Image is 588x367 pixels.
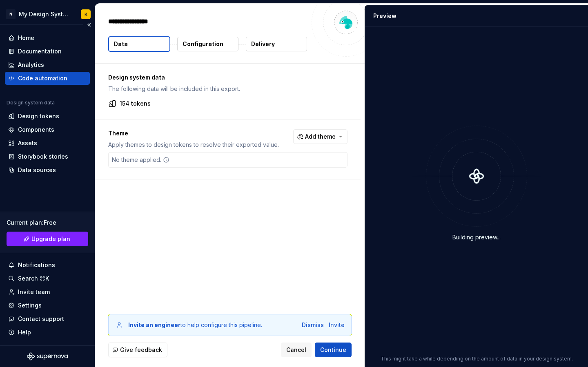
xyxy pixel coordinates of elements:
div: Preview [373,12,396,20]
div: Data sources [18,166,56,174]
button: Add theme [293,129,347,144]
div: K [85,11,87,18]
a: Home [5,31,90,44]
a: Design tokens [5,110,90,123]
a: Storybook stories [5,150,90,163]
button: Invite [329,321,345,329]
p: The following data will be included in this export. [108,85,347,93]
div: Invite team [18,288,50,296]
div: No theme applied. [109,153,173,167]
button: Continue [315,343,352,357]
div: Current plan : Free [7,219,88,227]
div: Storybook stories [18,153,68,161]
div: Assets [18,139,37,147]
p: Design system data [108,73,347,82]
div: Design tokens [18,112,59,120]
span: Upgrade plan [31,235,70,243]
p: 154 tokens [120,99,151,108]
span: Give feedback [120,346,162,354]
a: Invite team [5,285,90,298]
button: Cancel [281,343,312,357]
div: Components [18,126,54,134]
span: Add theme [305,133,336,141]
p: This might take a while depending on the amount of data in your design system. [381,356,573,362]
a: Components [5,123,90,136]
div: My Design System [19,10,71,18]
button: Notifications [5,259,90,272]
div: Documentation [18,47,62,55]
button: Help [5,326,90,339]
p: Theme [108,129,279,137]
p: Apply themes to design tokens to resolve their exported value. [108,141,279,149]
div: Settings [18,301,42,310]
a: Analytics [5,58,90,71]
p: Delivery [251,40,275,48]
a: Code automation [5,72,90,85]
div: Search ⌘K [18,274,49,283]
div: Design system data [7,99,55,106]
svg: Supernova Logo [27,352,68,360]
div: Code automation [18,74,67,82]
span: Continue [320,346,346,354]
div: Analytics [18,61,44,69]
div: Contact support [18,315,64,323]
button: Data [108,36,170,52]
div: to help configure this pipeline. [128,321,262,329]
button: NMy Design SystemK [2,5,93,23]
button: Configuration [177,37,238,51]
a: Upgrade plan [7,232,88,246]
span: Cancel [286,346,306,354]
button: Collapse sidebar [83,19,95,31]
button: Search ⌘K [5,272,90,285]
div: Help [18,328,31,336]
a: Documentation [5,45,90,58]
button: Give feedback [108,343,167,357]
b: Invite an engineer [128,321,180,328]
div: Building preview... [452,233,501,241]
a: Data sources [5,164,90,177]
p: Data [114,40,128,48]
button: Dismiss [302,321,324,329]
div: Home [18,34,34,42]
p: Configuration [183,40,223,48]
a: Assets [5,137,90,150]
a: Settings [5,299,90,312]
button: Contact support [5,312,90,325]
div: Notifications [18,261,55,269]
div: N [6,9,16,19]
button: Delivery [246,37,307,51]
